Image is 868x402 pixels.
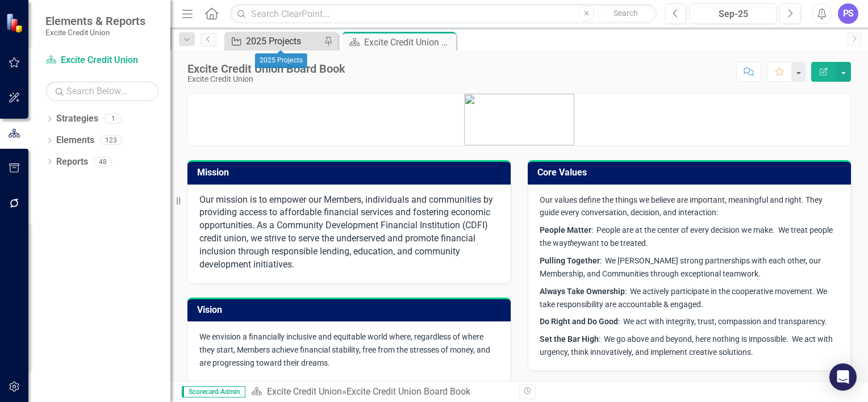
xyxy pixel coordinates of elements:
div: 1 [104,114,122,124]
strong: Do Right and Do Good [540,317,618,326]
a: Reports [56,156,88,169]
button: Search [597,6,654,22]
div: 2025 Projects [246,34,321,48]
div: Open Intercom Messenger [829,363,857,391]
div: Sep-25 [694,7,773,21]
div: Excite Credit Union Board Book [187,62,345,75]
span: : We go above and beyond, here nothing is impossible. We act with urgency, think innovatively, an... [540,334,833,357]
p: Our mission is to empower our Members, individuals and communities by providing access to afforda... [199,194,499,271]
div: Excite Credit Union [187,75,345,83]
a: Strategies [56,112,98,125]
strong: Always Take Ownership [540,287,625,296]
button: PS [838,3,858,24]
input: Search ClearPoint... [230,4,657,24]
span: We envision a financially inclusive and equitable world where, regardless of where they start, Me... [199,332,490,367]
a: Elements [56,134,94,147]
div: Excite Credit Union Board Book [347,386,470,397]
img: mceclip1.png [464,94,574,145]
div: Excite Credit Union Board Book [364,35,453,49]
span: Scorecard Admin [182,386,245,397]
strong: People Matter [540,225,591,235]
div: 123 [100,136,122,145]
span: Search [614,9,638,18]
h3: Core Values [537,167,845,178]
span: : People are at the center of every decision we make. We treat people the way want to be treated. [540,225,833,248]
div: 2025 Projects [255,53,307,68]
div: » [251,386,511,399]
a: 2025 Projects [227,34,321,48]
button: Sep-25 [690,3,777,24]
span: Elements & Reports [45,14,145,28]
span: Our values define the things we believe are important, meaningful and right. They guide every con... [540,195,823,217]
em: they [567,238,581,248]
a: Excite Credit Union [45,54,159,67]
span: : We act with integrity, trust, compassion and transparency. [540,317,827,326]
span: : We [PERSON_NAME] strong partnerships with each other, our Membership, and Communities through e... [540,256,821,278]
small: Excite Credit Union [45,28,145,37]
strong: Pulling Together [540,256,600,265]
input: Search Below... [45,81,159,101]
span: : We actively participate in the cooperative movement. We take responsibility are accountable & e... [540,287,827,309]
h3: Vision [197,305,505,315]
strong: Set the Bar High [540,334,599,344]
a: Excite Credit Union [267,386,342,397]
img: ClearPoint Strategy [6,12,26,32]
div: 48 [94,157,112,166]
h3: Mission [197,167,505,178]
